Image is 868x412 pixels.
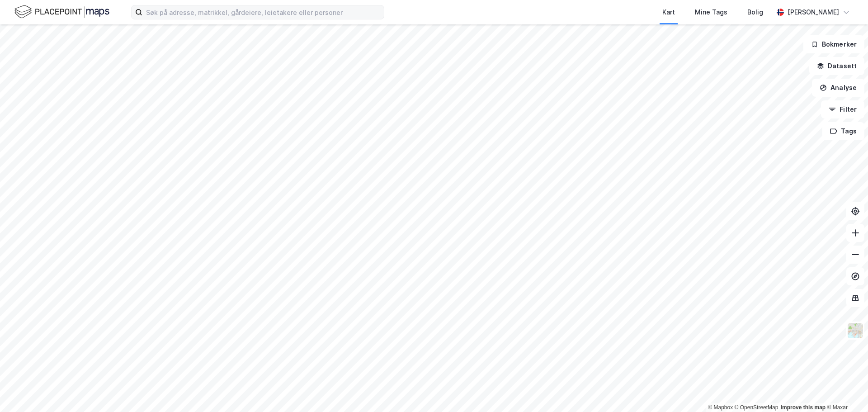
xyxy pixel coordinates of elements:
img: logo.f888ab2527a4732fd821a326f86c7f29.svg [14,4,109,20]
div: Mine Tags [695,7,727,18]
div: Kontrollprogram for chat [823,369,868,412]
input: Søk på adresse, matrikkel, gårdeiere, leietakere eller personer [142,5,384,19]
iframe: Chat Widget [823,369,868,412]
div: Kart [662,7,675,18]
div: Bolig [747,7,763,18]
div: [PERSON_NAME] [788,7,839,18]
